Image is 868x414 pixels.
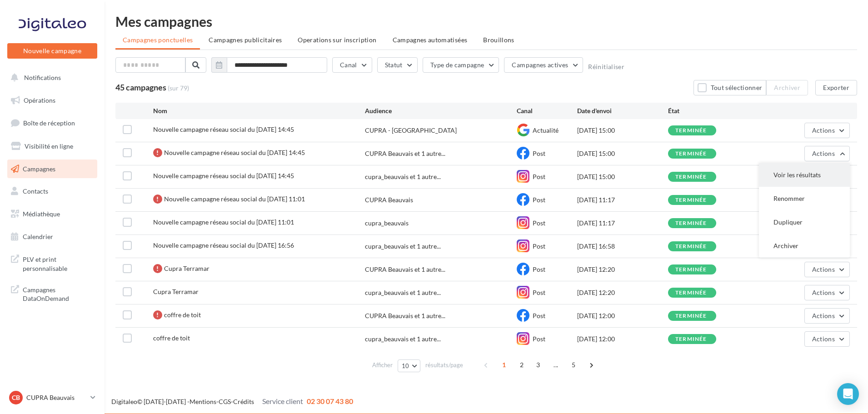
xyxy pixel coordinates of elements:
div: [DATE] 15:00 [577,126,668,135]
span: CUPRA Beauvais et 1 autre... [365,265,445,274]
button: Statut [377,57,418,73]
span: Nouvelle campagne réseau social du 09-09-2025 14:45 [153,125,294,133]
span: 5 [566,358,581,372]
div: Audience [365,106,516,115]
a: Médiathèque [5,205,99,224]
button: Réinitialiser [588,63,624,70]
span: coffre de toit [153,334,190,342]
span: résultats/page [425,361,463,369]
button: Archiver [766,80,808,95]
span: Campagnes publicitaires [209,36,282,44]
button: Voir les résultats [759,163,850,187]
span: Médiathèque [23,210,60,218]
button: Actions [804,285,850,300]
div: [DATE] 12:20 [577,288,668,297]
div: terminée [675,313,707,319]
span: Post [533,173,545,180]
a: Contacts [5,182,99,201]
div: terminée [675,151,707,157]
span: 45 campagnes [115,82,166,92]
span: Post [533,312,545,319]
div: [DATE] 12:20 [577,265,668,274]
div: terminée [675,174,707,180]
div: [DATE] 11:17 [577,195,668,205]
div: terminée [675,220,707,226]
a: Visibilité en ligne [5,137,99,156]
a: Digitaleo [111,398,137,405]
button: Dupliquer [759,210,850,234]
button: Exporter [815,80,857,95]
button: Actions [804,146,850,161]
a: Calendrier [5,227,99,246]
div: [DATE] 16:58 [577,242,668,251]
span: Nouvelle campagne réseau social du 02-09-2025 11:01 [153,218,294,226]
div: État [668,106,759,115]
span: Post [533,219,545,227]
div: [DATE] 12:00 [577,334,668,344]
div: Date d'envoi [577,106,668,115]
span: PLV et print personnalisable [23,253,94,273]
span: 2 [514,358,529,372]
span: Cupra Terramar [153,288,199,295]
a: Opérations [5,91,99,110]
div: CUPRA - [GEOGRAPHIC_DATA] [365,126,457,135]
span: ... [549,358,563,372]
span: Post [533,265,545,273]
span: Campagnes [23,165,55,172]
div: Open Intercom Messenger [837,383,859,405]
span: Notifications [24,74,61,81]
span: 1 [497,358,511,372]
span: Actions [812,126,835,134]
span: Operations sur inscription [298,36,376,44]
span: Calendrier [23,233,53,240]
span: 10 [402,362,409,369]
button: Notifications [5,68,95,87]
span: Service client [262,397,303,405]
span: Actions [812,312,835,319]
a: Mentions [190,398,216,405]
span: coffre de toit [164,311,201,319]
button: Canal [332,57,372,73]
div: cupra_beauvais [365,219,409,228]
button: Actions [804,262,850,277]
span: Post [533,289,545,296]
span: Post [533,196,545,204]
span: cupra_beauvais et 1 autre... [365,288,441,297]
button: Renommer [759,187,850,210]
span: Campagnes automatisées [393,36,468,44]
span: Nouvelle campagne réseau social du 09-09-2025 14:45 [153,172,294,180]
div: Mes campagnes [115,15,857,28]
span: 02 30 07 43 80 [307,397,353,405]
a: CGS [219,398,231,405]
button: Campagnes actives [504,57,583,73]
button: Nouvelle campagne [7,43,97,59]
div: Canal [517,106,577,115]
button: 10 [398,359,421,372]
span: Actions [812,335,835,343]
button: Actions [804,308,850,324]
div: CUPRA Beauvais [365,195,413,205]
div: terminée [675,244,707,249]
span: Afficher [372,361,393,369]
p: CUPRA Beauvais [26,393,87,402]
span: Cupra Terramar [164,264,210,272]
button: Type de campagne [423,57,499,73]
span: CUPRA Beauvais et 1 autre... [365,149,445,158]
span: cupra_beauvais et 1 autre... [365,334,441,344]
a: Campagnes DataOnDemand [5,280,99,307]
span: Post [533,335,545,343]
div: [DATE] 11:17 [577,219,668,228]
button: Archiver [759,234,850,258]
span: Contacts [23,187,48,195]
span: CUPRA Beauvais et 1 autre... [365,311,445,320]
div: [DATE] 15:00 [577,149,668,158]
span: Campagnes actives [512,61,568,69]
span: Brouillons [483,36,514,44]
div: terminée [675,336,707,342]
a: CB CUPRA Beauvais [7,389,97,406]
div: [DATE] 15:00 [577,172,668,181]
span: 3 [531,358,545,372]
span: Actions [812,289,835,296]
a: Boîte de réception [5,113,99,133]
div: terminée [675,290,707,296]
